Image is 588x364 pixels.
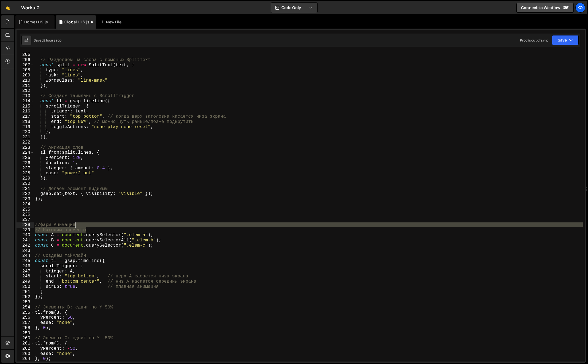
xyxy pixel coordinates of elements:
div: 264 [17,356,34,362]
div: 221 [17,135,34,140]
div: 233 [17,197,34,202]
div: 250 [17,284,34,289]
div: 248 [17,274,34,279]
div: 205 [17,52,34,57]
div: 245 [17,258,34,264]
div: 259 [17,331,34,336]
div: 217 [17,114,34,119]
div: 234 [17,202,34,207]
div: 236 [17,212,34,217]
div: 224 [17,150,34,155]
div: 211 [17,83,34,89]
a: 🤙 [1,1,15,14]
div: 261 [17,341,34,346]
div: 230 [17,181,34,186]
div: 255 [17,310,34,315]
div: 226 [17,161,34,166]
div: 254 [17,305,34,310]
div: 247 [17,269,34,274]
div: 253 [17,300,34,305]
div: 216 [17,109,34,114]
div: 215 [17,104,34,109]
div: 235 [17,207,34,212]
div: 231 [17,186,34,192]
div: Home LHS.js [24,19,48,25]
a: Connect to Webflow [516,3,574,13]
div: 228 [17,171,34,176]
div: 241 [17,238,34,243]
div: 212 [17,88,34,93]
div: 244 [17,253,34,258]
div: Works-2 [21,4,40,11]
div: 223 [17,145,34,150]
div: 262 [17,346,34,351]
div: 218 [17,119,34,125]
div: New File [101,19,124,25]
button: Code Only [271,3,317,13]
div: 220 [17,129,34,135]
div: Prod is out of sync [520,38,549,43]
div: 209 [17,73,34,78]
div: Saved [34,38,62,43]
div: 206 [17,57,34,63]
div: 232 [17,191,34,197]
div: 222 [17,140,34,145]
div: 256 [17,315,34,320]
div: 229 [17,176,34,181]
div: 251 [17,289,34,295]
div: 210 [17,78,34,83]
div: 249 [17,279,34,284]
div: 2 hours ago [44,38,62,43]
div: 252 [17,294,34,300]
div: 213 [17,93,34,99]
div: 263 [17,351,34,357]
div: 214 [17,99,34,104]
div: Global LHS.js [64,19,90,25]
a: Ko [575,3,585,13]
div: 242 [17,243,34,248]
div: 207 [17,63,34,68]
div: 238 [17,222,34,228]
div: 239 [17,228,34,233]
div: 258 [17,326,34,331]
div: 246 [17,264,34,269]
div: 227 [17,166,34,171]
button: Save [552,35,579,45]
div: 260 [17,336,34,341]
div: 237 [17,217,34,222]
div: 208 [17,68,34,73]
div: 243 [17,248,34,253]
div: 257 [17,320,34,326]
div: 219 [17,125,34,130]
div: 225 [17,155,34,161]
div: 240 [17,233,34,238]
